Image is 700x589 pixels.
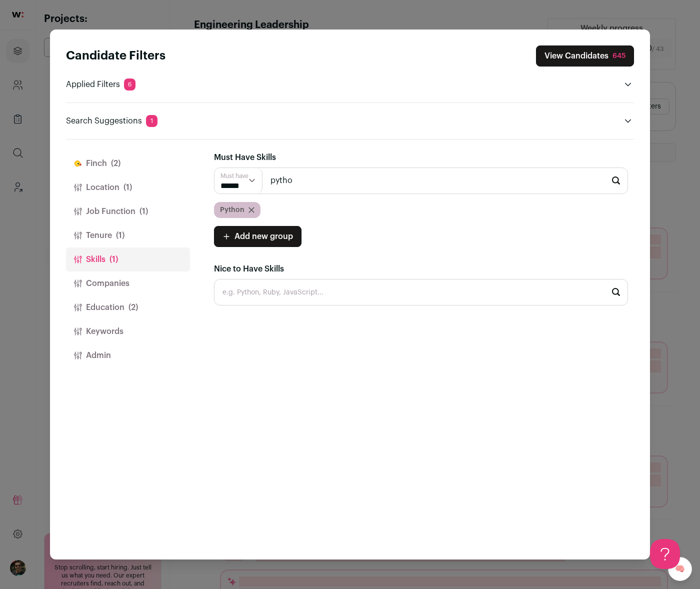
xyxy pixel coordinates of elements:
[66,247,190,271] button: Skills(1)
[668,557,692,581] a: 🧠
[66,50,165,62] strong: Candidate Filters
[214,279,628,305] input: e.g. Python, Ruby, JavaScript...
[123,181,132,193] span: (1)
[66,175,190,199] button: Location(1)
[650,539,680,569] iframe: Help Scout Beacon - Open
[66,199,190,223] button: Job Function(1)
[66,319,190,343] button: Keywords
[622,78,634,90] button: Open applied filters
[66,151,190,175] button: Finch(2)
[612,51,625,61] div: 645
[66,343,190,367] button: Admin
[66,78,135,90] p: Applied Filters
[66,271,190,295] button: Companies
[214,265,284,273] span: Nice to Have Skills
[536,45,634,66] button: Close search preferences
[139,205,148,217] span: (1)
[66,115,157,127] p: Search Suggestions
[220,205,244,215] span: Python
[214,226,301,247] button: Add new group
[111,157,120,169] span: (2)
[66,223,190,247] button: Tenure(1)
[128,301,138,313] span: (2)
[146,115,157,127] span: 1
[109,253,118,265] span: (1)
[234,230,293,242] span: Add new group
[66,295,190,319] button: Education(2)
[116,229,124,241] span: (1)
[124,78,135,90] span: 6
[214,151,276,163] label: Must Have Skills
[214,167,628,194] input: e.g. Python, Ruby, JavaScript...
